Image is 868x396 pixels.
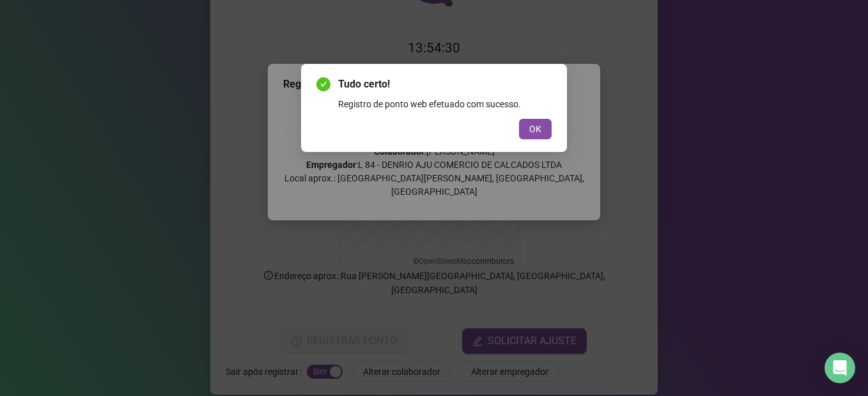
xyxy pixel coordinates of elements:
span: Tudo certo! [338,77,552,92]
div: Registro de ponto web efetuado com sucesso. [338,97,552,111]
span: check-circle [316,77,330,91]
span: OK [529,122,541,136]
div: Open Intercom Messenger [825,353,855,383]
button: OK [519,119,552,139]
